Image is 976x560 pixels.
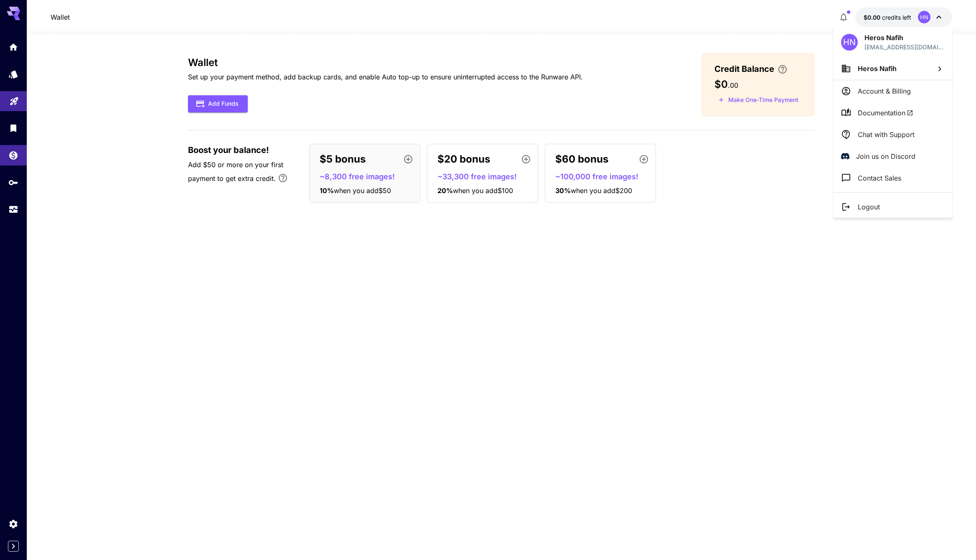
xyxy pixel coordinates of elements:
[856,151,915,161] p: Join us on Discord
[858,173,901,183] p: Contact Sales
[841,34,858,51] div: HN
[858,86,911,96] p: Account & Billing
[858,64,897,73] span: Heros Nafih
[864,43,945,51] div: contact@dadofseo.com
[864,43,945,51] p: [EMAIL_ADDRESS][DOMAIN_NAME]
[858,130,915,140] p: Chat with Support
[858,202,880,212] p: Logout
[858,108,913,118] span: Documentation
[834,57,952,80] button: Heros Nafih
[864,33,945,43] p: Heros Nafih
